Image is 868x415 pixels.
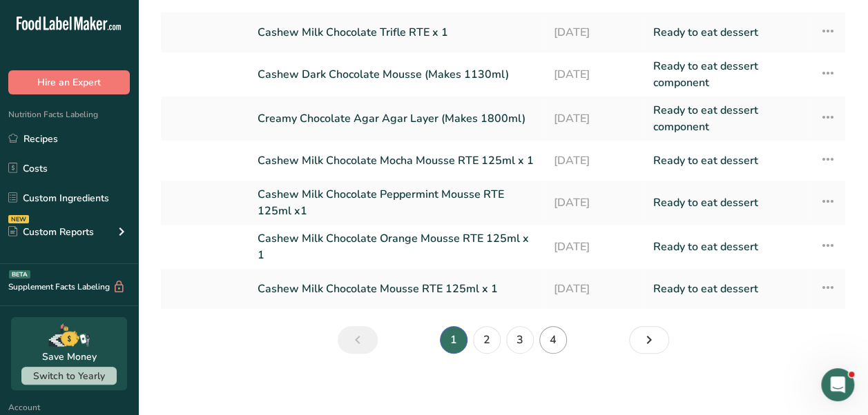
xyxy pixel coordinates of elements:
button: Switch to Yearly [21,367,117,385]
a: Ready to eat dessert [653,146,802,175]
a: [DATE] [553,18,637,47]
a: Page 2. [473,326,501,354]
a: [DATE] [553,146,637,175]
a: Ready to eat dessert component [653,58,802,91]
a: [DATE] [553,230,637,263]
a: Cashew Milk Chocolate Mousse RTE 125ml x 1 [258,274,537,303]
a: Cashew Dark Chocolate Mousse (Makes 1130ml) [258,58,537,91]
a: [DATE] [553,186,637,219]
div: Custom Reports [8,225,94,239]
iframe: Intercom live chat [821,368,854,401]
div: BETA [9,270,30,279]
a: Ready to eat dessert [653,230,802,263]
a: Cashew Milk Chocolate Trifle RTE x 1 [258,18,537,47]
div: NEW [8,215,29,223]
a: Ready to eat dessert [653,18,802,47]
a: Ready to eat dessert [653,274,802,303]
a: Ready to eat dessert [653,186,802,219]
a: Page 3. [506,326,534,354]
a: [DATE] [553,58,637,91]
a: Page 4. [539,326,567,354]
a: Ready to eat dessert component [653,102,802,135]
a: Cashew Milk Chocolate Orange Mousse RTE 125ml x 1 [258,230,537,263]
a: Next page [629,326,669,354]
div: Save Money [42,350,97,364]
span: Switch to Yearly [33,370,105,383]
a: [DATE] [553,102,637,135]
a: Cashew Milk Chocolate Peppermint Mousse RTE 125ml x1 [258,186,537,219]
a: [DATE] [553,274,637,303]
a: Cashew Milk Chocolate Mocha Mousse RTE 125ml x 1 [258,146,537,175]
a: Creamy Chocolate Agar Agar Layer (Makes 1800ml) [258,102,537,135]
a: Previous page [338,326,378,354]
button: Hire an Expert [8,70,130,94]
